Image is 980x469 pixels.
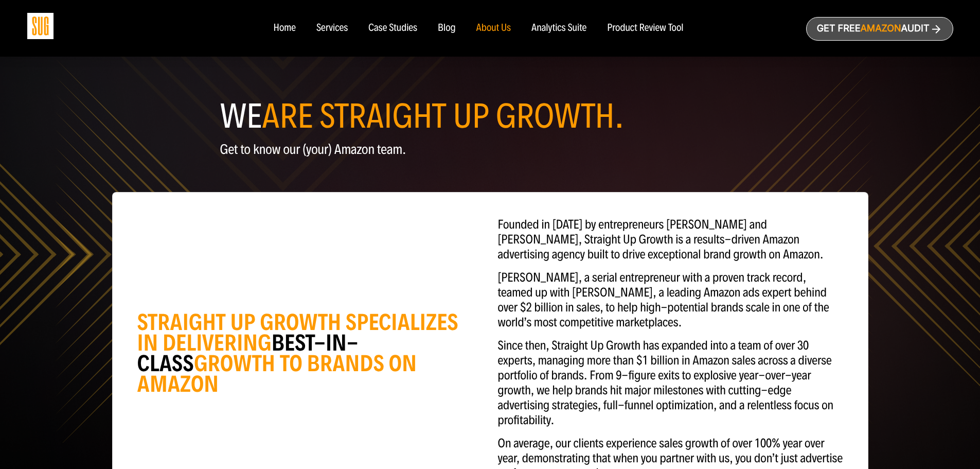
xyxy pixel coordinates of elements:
a: Home [273,23,295,34]
span: Amazon [860,23,901,34]
h1: WE [220,101,760,132]
p: Since then, Straight Up Growth has expanded into a team of over 30 experts, managing more than $1... [498,338,843,428]
img: Sug [27,13,54,39]
p: [PERSON_NAME], a serial entrepreneur with a proven track record, teamed up with [PERSON_NAME], a ... [498,270,843,330]
a: About Us [476,23,511,34]
p: Founded in [DATE] by entrepreneurs [PERSON_NAME] and [PERSON_NAME], Straight Up Growth is a resul... [498,217,843,262]
div: STRAIGHT UP GROWTH SPECIALIZES IN DELIVERING GROWTH TO BRANDS ON AMAZON [137,312,483,394]
a: Case Studies [368,23,417,34]
a: Analytics Suite [531,23,586,34]
a: Services [316,23,348,34]
a: Blog [438,23,456,34]
a: Product Review Tool [607,23,683,34]
span: ARE STRAIGHT UP GROWTH. [262,96,624,137]
p: Get to know our (your) Amazon team. [220,142,760,157]
span: BEST-IN-CLASS [137,329,359,377]
a: Get freeAmazonAudit [806,17,953,41]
